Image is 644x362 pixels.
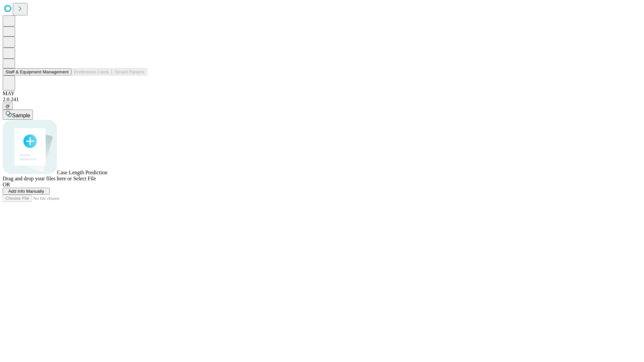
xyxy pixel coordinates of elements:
span: OR [3,182,10,187]
button: Tenant Params [112,68,147,75]
span: Drag and drop your files here or [3,176,72,181]
span: Add Info Manually [8,189,44,194]
span: Case Length Prediction [57,170,107,175]
button: Add Info Manually [3,188,50,195]
button: Preference Cards [71,68,112,75]
div: 2.0.241 [3,97,641,103]
button: Sample [3,110,33,120]
button: @ [3,103,13,110]
span: Sample [12,113,30,118]
button: Staff & Equipment Management [3,68,71,75]
span: Select File [73,176,96,181]
span: @ [5,104,10,109]
div: MAY [3,90,641,97]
